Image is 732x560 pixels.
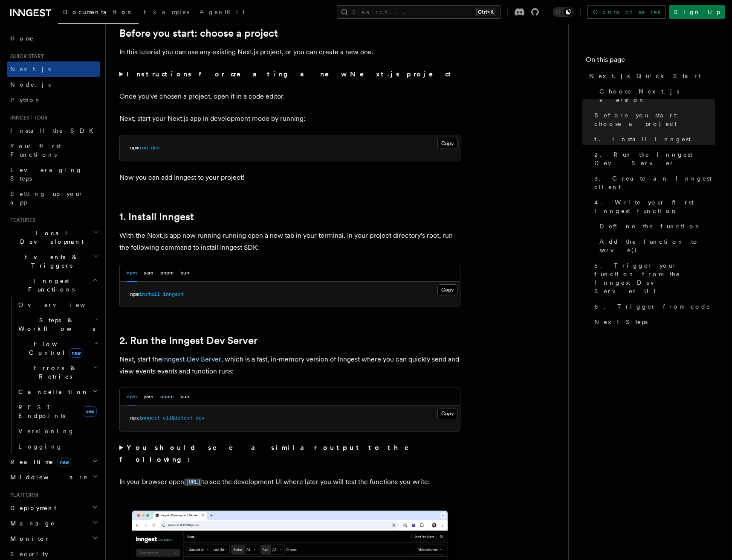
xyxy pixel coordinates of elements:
[591,171,715,195] a: 3. Create an Inngest client
[180,388,189,405] button: bun
[10,127,98,134] span: Install the SDK
[139,3,194,23] a: Examples
[18,443,63,450] span: Logging
[10,190,84,206] span: Setting up your app
[669,5,725,19] a: Sign Up
[83,406,97,417] span: new
[184,478,202,486] code: [URL]
[119,113,460,125] p: Next, start your Next.js app in development mode by running:
[7,229,93,246] span: Local Development
[589,72,701,80] span: Next.js Quick Start
[591,195,715,219] a: 4. Write your first Inngest function
[437,408,457,419] button: Copy
[119,443,421,464] strong: You should see a similar output to the following:
[7,273,100,297] button: Inngest Functions
[596,219,715,234] a: Define the function
[7,454,100,470] button: Realtimenew
[7,225,100,249] button: Local Development
[594,261,715,295] span: 5. Trigger your function from the Inngest Dev Server UI
[163,291,184,297] span: inngest
[57,458,71,467] span: new
[10,96,41,103] span: Python
[596,84,715,108] a: Choose Next.js version
[15,384,100,400] button: Cancellation
[591,108,715,131] a: Before you start: choose a project
[130,291,139,297] span: npm
[119,335,258,347] a: 2. Run the Inngest Dev Server
[127,70,454,78] strong: Instructions for creating a new Next.js project
[15,316,95,333] span: Steps & Workflows
[591,147,715,171] a: 2. Run the Inngest Dev Server
[18,428,75,435] span: Versioning
[180,264,189,282] button: bun
[7,61,100,77] a: Next.js
[184,478,202,486] a: [URL]
[591,258,715,299] a: 5. Trigger your function from the Inngest Dev Server UI
[130,415,139,421] span: npx
[7,458,71,466] span: Realtime
[15,360,100,384] button: Errors & Retries
[127,264,137,282] button: npm
[594,174,715,191] span: 3. Create an Inngest client
[7,217,35,224] span: Features
[596,234,715,258] a: Add the function to serve()
[119,172,460,184] p: Now you can add Inngest to your project!
[139,145,148,151] span: run
[10,34,34,43] span: Home
[476,8,495,16] kbd: Ctrl+K
[119,442,460,466] summary: You should see a similar output to the following:
[7,470,100,485] button: Middleware
[7,500,100,516] button: Deployment
[15,312,100,336] button: Steps & Workflows
[437,284,457,295] button: Copy
[587,5,665,19] a: Contact sales
[63,9,133,15] span: Documentation
[7,519,55,528] span: Manage
[15,400,100,423] a: REST Endpointsnew
[160,388,174,405] button: pnpm
[196,415,205,421] span: dev
[594,135,691,143] span: 1. Install Inngest
[15,336,100,360] button: Flow Controlnew
[144,388,153,405] button: yarn
[127,388,137,405] button: npm
[594,198,715,215] span: 4. Write your first Inngest function
[119,211,194,223] a: 1. Install Inngest
[139,415,193,421] span: inngest-cli@latest
[15,297,100,312] a: Overview
[594,111,715,128] span: Before you start: choose a project
[144,9,189,15] span: Examples
[7,504,56,512] span: Deployment
[119,68,460,80] summary: Instructions for creating a new Next.js project
[594,150,715,167] span: 2. Run the Inngest Dev Server
[7,492,38,499] span: Platform
[7,114,48,121] span: Inngest tour
[7,249,100,273] button: Events & Triggers
[7,123,100,138] a: Install the SDK
[10,551,48,557] span: Security
[119,46,460,58] p: In this tutorial you can use any existing Next.js project, or you can create a new one.
[15,439,100,454] a: Logging
[591,314,715,330] a: Next Steps
[599,222,701,230] span: Define the function
[7,473,88,481] span: Middleware
[119,476,460,488] p: In your browser open to see the development UI where later you will test the functions you write:
[7,92,100,108] a: Python
[7,297,100,454] div: Inngest Functions
[139,291,160,297] span: install
[200,9,245,15] span: AgentKit
[119,90,460,102] p: Once you've chosen a project, open it in a code editor.
[7,77,100,92] a: Node.js
[586,55,715,68] h4: On this page
[18,404,65,419] span: REST Endpoints
[586,68,715,84] a: Next.js Quick Start
[15,364,93,381] span: Errors & Retries
[7,253,93,270] span: Events & Triggers
[594,302,711,311] span: 6. Trigger from code
[151,145,160,151] span: dev
[160,264,174,282] button: pnpm
[194,3,250,23] a: AgentKit
[10,143,61,158] span: Your first Functions
[437,138,457,149] button: Copy
[7,162,100,186] a: Leveraging Steps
